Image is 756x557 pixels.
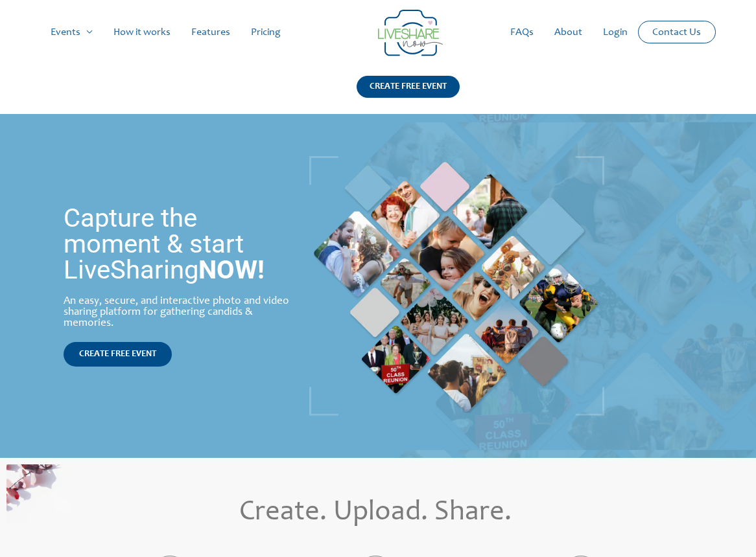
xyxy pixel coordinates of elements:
a: About [544,12,593,53]
img: LiveShare Moment | Live Photo Slideshow for Events | Create Free Events Album for Any Occasion [309,156,604,416]
span: CREATE FREE EVENT [79,350,156,359]
a: Features [181,12,241,53]
strong: NOW! [198,255,265,285]
a: CREATE FREE EVENT [357,76,460,114]
div: An easy, secure, and interactive photo and video sharing platform for gathering candids & memories. [64,296,299,329]
a: How it works [103,12,181,53]
a: Events [40,12,103,53]
a: FAQs [500,12,544,53]
a: Login [593,12,638,53]
div: CREATE FREE EVENT [357,76,460,98]
nav: Site Navigation [23,12,733,53]
a: Pricing [241,12,291,53]
a: Contact Us [642,21,711,43]
h1: Capture the moment & start LiveSharing [64,205,299,283]
a: CREATE FREE EVENT [64,342,172,367]
img: Group 14 | Live Photo Slideshow for Events | Create Free Events Album for Any Occasion [378,10,443,56]
img: home_create_updload_share_bg | Live Photo Slideshow for Events | Create Free Events Album for Any... [6,464,69,522]
span: Create. Upload. Share. [239,499,512,527]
